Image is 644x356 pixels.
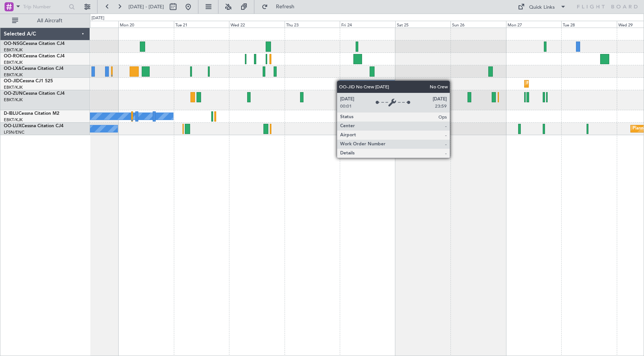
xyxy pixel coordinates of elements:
button: Quick Links [514,1,570,13]
div: No Crew [342,78,359,89]
a: OO-NSGCessna Citation CJ4 [4,42,65,46]
div: Fri 24 [340,21,395,28]
a: EBKT/KJK [4,47,23,53]
div: Thu 23 [285,21,340,28]
a: EBKT/KJK [4,72,23,78]
a: EBKT/KJK [4,60,23,65]
div: Quick Links [529,4,555,11]
button: Refresh [258,1,303,13]
div: Planned Maint Kortrijk-[GEOGRAPHIC_DATA] [526,78,615,89]
a: EBKT/KJK [4,85,23,90]
div: Tue 28 [561,21,617,28]
span: OO-LXA [4,66,22,71]
input: Trip Number [23,1,67,12]
span: OO-JID [4,79,20,83]
a: EBKT/KJK [4,97,23,103]
a: OO-ROKCessna Citation CJ4 [4,54,65,59]
span: All Aircraft [20,18,80,23]
a: OO-JIDCessna CJ1 525 [4,79,53,83]
a: OO-LXACessna Citation CJ4 [4,66,63,71]
div: Sat 25 [395,21,451,28]
div: Sun 26 [450,21,506,28]
a: EBKT/KJK [4,117,23,123]
div: Wed 22 [229,21,285,28]
span: Refresh [269,4,301,9]
span: OO-ROK [4,54,23,59]
span: [DATE] - [DATE] [128,3,164,10]
span: D-IBLU [4,111,19,116]
a: OO-LUXCessna Citation CJ4 [4,124,63,128]
a: LFSN/ENC [4,129,25,135]
div: Tue 21 [174,21,229,28]
span: OO-ZUN [4,91,23,96]
div: Sun 19 [63,21,119,28]
div: [DATE] [91,15,104,22]
a: D-IBLUCessna Citation M2 [4,111,59,116]
div: Mon 27 [506,21,562,28]
div: Mon 20 [118,21,174,28]
span: OO-NSG [4,42,23,46]
button: All Aircraft [8,15,82,27]
span: OO-LUX [4,124,22,128]
div: No Crew [342,111,359,122]
a: OO-ZUNCessna Citation CJ4 [4,91,65,96]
